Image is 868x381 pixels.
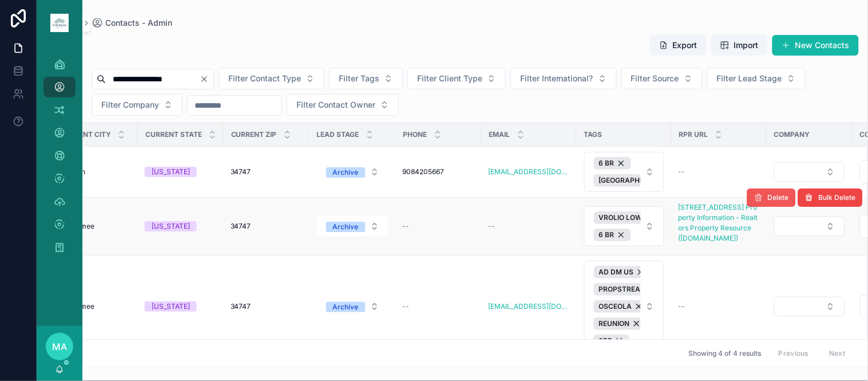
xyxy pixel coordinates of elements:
a: [STREET_ADDRESS] Property Information - Realtors Property Resource ([DOMAIN_NAME]) [679,202,760,250]
button: Unselect 799 [594,157,631,170]
a: -- [679,302,760,311]
div: scrollable content [37,46,82,273]
button: Select Button [707,68,806,89]
span: Email [489,130,510,139]
span: -- [403,302,410,311]
span: -- [403,222,410,231]
button: Clear [200,74,213,84]
span: Contacts - Admin [105,17,172,29]
button: Unselect 4668 [594,211,693,224]
span: 6 BR [599,230,615,239]
div: Archive [333,302,359,312]
span: Filter Client Type [417,73,482,84]
a: Select Button [774,296,846,317]
button: Delete [747,188,796,207]
a: [EMAIL_ADDRESS][DOMAIN_NAME] [489,302,570,311]
span: Filter Contact Owner [296,99,375,111]
a: Select Button [316,296,389,317]
span: 34747 [231,222,251,231]
span: VROLIO LOW EARNERS [599,213,676,222]
a: [EMAIL_ADDRESS][DOMAIN_NAME] [489,167,570,176]
span: OSCEOLA [599,302,632,311]
button: Unselect 799 [594,229,631,241]
span: [GEOGRAPHIC_DATA] [599,176,672,185]
a: Select Button [584,151,665,193]
button: Select Button [621,68,703,89]
a: [US_STATE] [145,221,217,231]
button: Select Button [317,216,389,237]
a: -- [489,222,570,231]
span: Tags [584,130,603,139]
button: Select Button [584,261,664,352]
span: PROPSTREAM [599,285,647,294]
span: Filter Lead Stage [717,73,782,84]
a: Select Button [774,162,846,182]
div: [US_STATE] [152,301,190,312]
div: Archive [333,167,359,178]
span: Phone [403,130,427,139]
a: Kissimmee [59,222,131,231]
a: 34747 [231,302,303,311]
a: Select Button [584,206,665,247]
button: Select Button [317,296,389,317]
button: Select Button [219,68,324,89]
span: 34747 [231,302,251,311]
span: Current City [60,130,111,139]
a: 34747 [231,222,303,231]
span: Delete [768,193,789,202]
a: Select Button [584,260,665,353]
span: -- [489,222,496,231]
a: Select Button [316,161,389,183]
img: App logo [50,14,69,32]
button: Unselect 981 [594,283,664,296]
div: [US_STATE] [152,221,190,231]
div: [US_STATE] [152,167,190,177]
span: Filter Contact Type [228,73,301,84]
span: -- [679,167,685,176]
span: AD DM US [599,268,634,277]
button: Select Button [584,152,664,192]
span: Filter Tags [339,73,379,84]
a: [US_STATE] [145,301,217,312]
button: Unselect 845 [594,266,651,278]
span: MA [52,340,67,353]
button: Select Button [584,206,664,246]
button: Import [711,35,768,56]
span: Import [734,40,759,51]
button: Select Button [407,68,506,89]
a: Select Button [774,216,846,237]
a: -- [679,167,760,176]
button: Unselect 988 [594,335,629,347]
a: Kissimmee [59,302,131,311]
span: Current State [145,130,202,139]
span: 9084205667 [403,167,445,176]
span: Filter Company [101,99,159,111]
span: Filter International? [520,73,593,84]
span: Current Zip [231,130,277,139]
button: Select Button [329,68,403,89]
button: Unselect 4753 [594,174,688,187]
a: [US_STATE] [145,167,217,177]
span: RPR URL [679,130,708,139]
div: Archive [333,222,359,232]
a: -- [403,302,475,311]
button: Export [650,35,707,56]
button: Select Button [287,94,399,116]
span: 34747 [231,167,251,176]
a: Reunion [59,167,131,176]
button: Select Button [774,297,845,316]
a: 34747 [231,167,303,176]
span: Filter Source [631,73,679,84]
span: REUNION [599,319,630,328]
button: Unselect 707 [594,317,647,330]
button: New Contacts [772,35,859,56]
span: Lead Stage [317,130,359,139]
span: -- [679,302,685,311]
span: 6BR [599,336,613,345]
button: Select Button [92,94,183,116]
span: Showing 4 of 4 results [689,349,762,358]
a: -- [403,222,475,231]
